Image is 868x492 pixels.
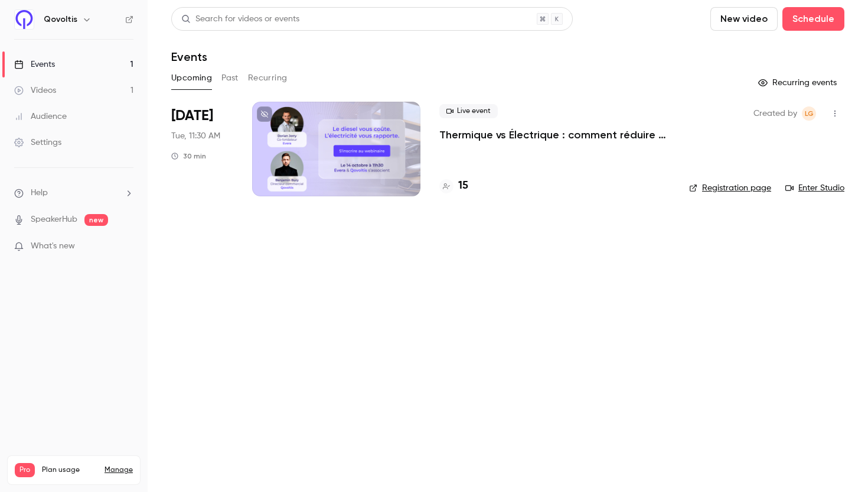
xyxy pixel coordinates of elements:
a: Registration page [689,182,771,194]
span: new [84,214,108,226]
span: Live event [439,104,498,118]
a: Manage [105,465,133,475]
h1: Events [171,50,207,64]
a: 15 [439,178,468,194]
button: Recurring events [753,73,844,92]
span: Tue, 11:30 AM [171,130,220,142]
span: Help [31,187,48,199]
div: 30 min [171,151,206,161]
span: [DATE] [171,106,213,125]
li: help-dropdown-opener [14,187,133,199]
div: Events [14,59,55,70]
button: Recurring [248,69,288,88]
div: Search for videos or events [181,13,299,25]
a: Enter Studio [785,182,844,194]
span: lorraine gard [802,106,816,121]
span: What's new [31,240,75,253]
button: Schedule [782,7,844,31]
a: SpeakerHub [31,213,77,226]
span: Plan usage [42,465,97,475]
h6: Qovoltis [44,14,77,25]
div: Oct 14 Tue, 11:30 AM (Europe/Paris) [171,102,233,196]
span: Created by [753,106,797,121]
button: Upcoming [171,69,212,88]
iframe: Noticeable Trigger [119,241,133,252]
div: Videos [14,85,56,96]
span: lg [805,106,814,121]
h4: 15 [458,178,468,194]
div: Settings [14,137,61,148]
a: Thermique vs Électrique : comment réduire jusqu’à 40% le coût total de votre flotte [439,128,670,142]
button: Past [221,69,239,88]
div: Audience [14,111,67,122]
img: Qovoltis [15,10,34,29]
span: Pro [15,463,35,477]
button: New video [710,7,778,31]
